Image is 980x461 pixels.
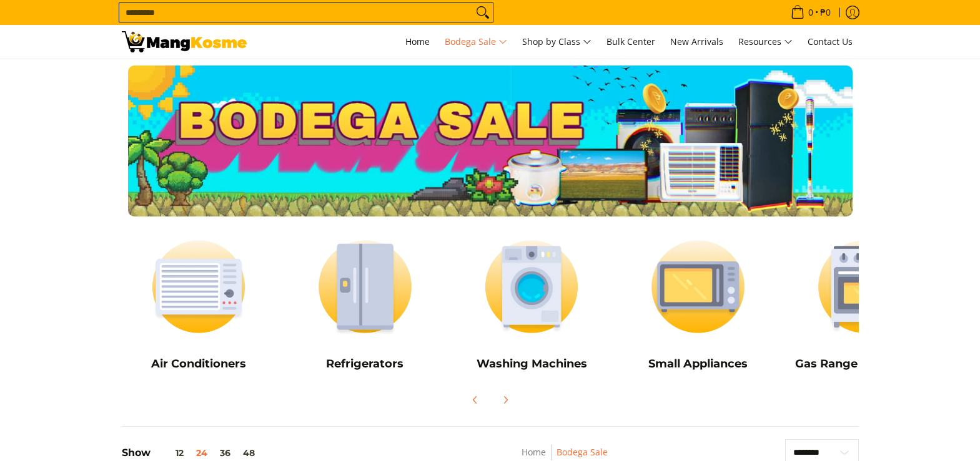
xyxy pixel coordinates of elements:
[738,34,793,50] span: Resources
[600,25,661,59] a: Bulk Center
[122,229,276,380] a: Air Conditioners Air Conditioners
[788,357,942,371] h5: Gas Range and Cookers
[606,36,655,47] span: Bulk Center
[664,25,730,59] a: New Arrivals
[122,31,247,52] img: Bodega Sale l Mang Kosme: Cost-Efficient &amp; Quality Home Appliances
[522,446,546,458] a: Home
[288,357,442,371] h5: Refrigerators
[122,447,261,459] h5: Show
[557,446,608,458] a: Bodega Sale
[405,36,430,47] span: Home
[492,386,519,414] button: Next
[455,229,609,344] img: Washing Machines
[788,229,942,380] a: Cookers Gas Range and Cookers
[788,229,942,344] img: Cookers
[151,448,190,458] button: 12
[455,229,609,380] a: Washing Machines Washing Machines
[787,6,834,19] span: •
[670,36,723,47] span: New Arrivals
[455,357,609,371] h5: Washing Machines
[399,25,436,59] a: Home
[621,229,775,380] a: Small Appliances Small Appliances
[621,229,775,344] img: Small Appliances
[288,229,442,380] a: Refrigerators Refrigerators
[621,357,775,371] h5: Small Appliances
[808,36,853,47] span: Contact Us
[214,448,237,458] button: 36
[462,386,489,414] button: Previous
[445,34,507,50] span: Bodega Sale
[522,34,591,50] span: Shop by Class
[806,8,815,17] span: 0
[801,25,859,59] a: Contact Us
[190,448,214,458] button: 24
[473,3,493,22] button: Search
[122,229,276,344] img: Air Conditioners
[818,8,833,17] span: ₱0
[122,357,276,371] h5: Air Conditioners
[237,448,261,458] button: 48
[288,229,442,344] img: Refrigerators
[438,25,513,59] a: Bodega Sale
[516,25,598,59] a: Shop by Class
[732,25,799,59] a: Resources
[259,25,859,59] nav: Main Menu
